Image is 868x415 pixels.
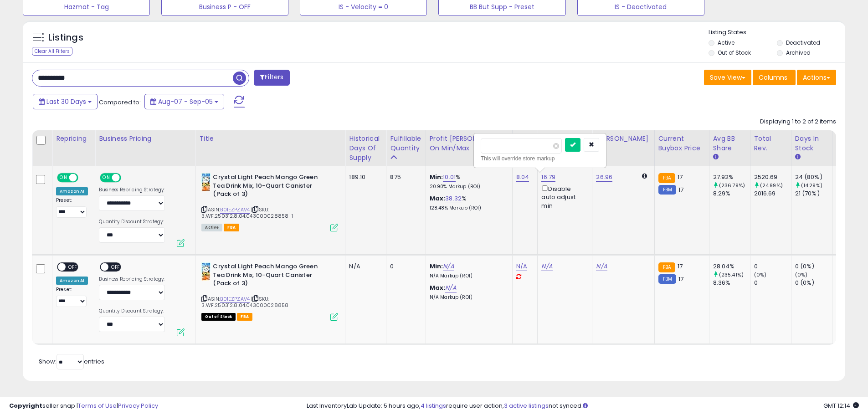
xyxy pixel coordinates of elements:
[795,271,808,278] small: (0%)
[349,262,379,271] div: N/A
[795,279,832,287] div: 0 (0%)
[99,276,165,282] label: Business Repricing Strategy:
[58,174,69,182] span: ON
[430,194,446,203] b: Max:
[759,73,787,82] span: Columns
[713,173,750,181] div: 27.92%
[220,295,250,303] a: B01EZPZAV4
[349,134,382,163] div: Historical Days Of Supply
[56,287,88,307] div: Preset:
[795,153,801,161] small: Days In Stock.
[713,279,750,287] div: 8.36%
[658,262,675,272] small: FBA
[678,173,683,181] span: 17
[201,206,293,220] span: | SKU: 3.WF.250312.8.04.043000028858_1
[504,401,549,410] a: 3 active listings
[541,184,585,210] div: Disable auto adjust min
[836,262,866,271] div: 33%
[713,190,750,198] div: 8.29%
[596,262,607,271] a: N/A
[754,262,791,271] div: 0
[430,184,505,190] p: 20.90% Markup (ROI)
[430,294,505,301] p: N/A Markup (ROI)
[713,262,750,271] div: 28.04%
[709,28,845,37] p: Listing States:
[118,401,158,410] a: Privacy Policy
[541,173,555,182] a: 16.79
[795,134,828,153] div: Days In Stock
[144,94,224,109] button: Aug-07 - Sep-05
[56,277,88,285] div: Amazon AI
[39,357,104,366] span: Show: entries
[201,262,338,320] div: ASIN:
[516,262,527,271] a: N/A
[390,262,418,271] div: 0
[754,190,791,198] div: 2016.69
[753,70,796,85] button: Columns
[713,134,746,153] div: Avg BB Share
[754,271,767,278] small: (0%)
[66,263,80,271] span: OFF
[430,173,505,190] div: %
[199,134,341,143] div: Title
[99,98,141,107] span: Compared to:
[704,70,751,85] button: Save View
[596,173,612,182] a: 26.96
[754,173,791,181] div: 2520.69
[99,134,191,143] div: Business Pricing
[823,401,859,410] span: 2025-10-6 12:14 GMT
[760,182,783,189] small: (24.99%)
[795,173,832,181] div: 24 (80%)
[430,262,443,271] b: Min:
[56,187,88,195] div: Amazon AI
[445,283,456,292] a: N/A
[658,274,676,284] small: FBM
[658,173,675,183] small: FBA
[658,185,676,195] small: FBM
[213,173,324,201] b: Crystal Light Peach Mango Green Tea Drink Mix, 10-Quart Canister (Pack of 3)
[678,262,683,271] span: 17
[678,185,683,194] span: 17
[48,31,83,44] h5: Listings
[430,283,446,292] b: Max:
[201,313,236,321] span: All listings that are currently out of stock and unavailable for purchase on Amazon
[9,402,158,410] div: seller snap | |
[541,262,552,271] a: N/A
[430,273,505,279] p: N/A Markup (ROI)
[421,401,446,410] a: 4 listings
[786,39,820,46] label: Deactivated
[596,134,650,143] div: [PERSON_NAME]
[443,173,456,182] a: 10.01
[801,182,822,189] small: (14.29%)
[481,154,599,163] div: This will override store markup
[99,308,165,314] label: Quantity Discount Strategy:
[430,195,505,211] div: %
[77,174,92,182] span: OFF
[836,173,866,181] div: 32%
[201,173,211,191] img: 518AixJMkhL._SL40_.jpg
[349,173,379,181] div: 189.10
[220,206,250,214] a: B01EZPZAV4
[56,134,91,143] div: Repricing
[760,118,836,126] div: Displaying 1 to 2 of 2 items
[795,190,832,198] div: 21 (70%)
[56,197,88,218] div: Preset:
[32,47,72,56] div: Clear All Filters
[390,134,421,153] div: Fulfillable Quantity
[430,134,508,153] div: Profit [PERSON_NAME] on Min/Max
[430,205,505,211] p: 128.48% Markup (ROI)
[201,224,222,231] span: All listings currently available for purchase on Amazon
[213,262,324,290] b: Crystal Light Peach Mango Green Tea Drink Mix, 10-Quart Canister (Pack of 3)
[307,402,859,410] div: Last InventoryLab Update: 5 hours ago, require user action, not synced.
[713,153,719,161] small: Avg BB Share.
[46,97,86,106] span: Last 30 Days
[201,262,211,281] img: 518AixJMkhL._SL40_.jpg
[99,219,165,225] label: Quantity Discount Strategy:
[445,194,462,203] a: 38.32
[201,295,288,309] span: | SKU: 3.WF.250312.8.04.043000028858
[99,187,165,193] label: Business Repricing Strategy:
[795,262,832,271] div: 0 (0%)
[754,134,787,153] div: Total Rev.
[33,94,98,109] button: Last 30 Days
[719,271,744,278] small: (235.41%)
